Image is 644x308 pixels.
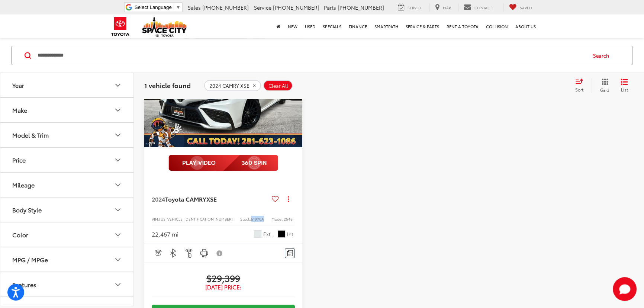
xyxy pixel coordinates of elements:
[184,248,194,258] img: Remote Start
[12,281,36,288] div: Features
[575,86,583,93] span: Sort
[263,231,272,238] span: Ext.
[287,250,293,256] img: Comments
[503,3,538,12] a: My Saved Vehicles
[429,3,457,12] a: Map
[113,230,122,239] div: Color
[0,223,134,247] button: ColorColor
[113,131,122,139] div: Model & Trim
[113,255,122,264] div: MPG / MPGe
[12,182,35,189] div: Mileage
[284,15,301,38] a: New
[113,280,122,289] div: Features
[168,155,278,171] img: full motion video
[443,15,482,38] a: Rent a Toyota
[37,46,586,64] input: Search by Make, Model, or Keyword
[392,3,428,12] a: Service
[113,205,122,214] div: Body Style
[12,107,27,114] div: Make
[586,46,620,65] button: Search
[152,283,295,291] span: [DATE] Price:
[474,5,492,10] span: Contact
[482,15,512,38] a: Collision
[592,78,615,93] button: Grid View
[273,15,284,38] a: Home
[458,3,498,12] a: Contact
[174,4,174,10] span: ​
[268,83,288,89] span: Clear All
[142,16,187,37] img: Space City Toyota
[520,5,532,10] span: Saved
[0,123,134,147] button: Model & TrimModel & Trim
[144,81,191,90] span: 1 vehicle found
[0,198,134,222] button: Body StyleBody Style
[12,206,42,214] div: Body Style
[12,132,49,139] div: Model & Trim
[152,216,159,222] span: VIN:
[443,5,451,10] span: Map
[12,231,28,238] div: Color
[135,4,181,10] a: Select Language​
[408,5,422,10] span: Service
[152,272,295,283] span: $29,399
[165,195,206,203] span: Toyota CAMRY
[113,81,122,90] div: Year
[287,231,295,238] span: Int.
[271,216,284,222] span: Model:
[209,83,249,89] span: 2024 CAMRY XSE
[254,4,271,11] span: Service
[371,15,402,38] a: SmartPath
[213,246,226,261] button: View Disclaimer
[402,15,443,38] a: Service & Parts
[338,4,384,11] span: [PHONE_NUMBER]
[512,15,540,38] a: About Us
[0,148,134,172] button: PricePrice
[273,4,319,11] span: [PHONE_NUMBER]
[12,82,24,89] div: Year
[345,15,371,38] a: Finance
[0,73,134,97] button: YearYear
[254,230,261,238] span: Wind Chill Pearl
[284,216,293,222] span: 2548
[285,248,295,258] button: Comments
[204,80,261,91] button: remove 2024%20CAMRY%20XSE
[159,216,233,222] span: [US_VEHICLE_IDENTIFICATION_NUMBER]
[206,195,217,203] span: XSE
[169,248,178,258] img: Bluetooth®
[12,157,26,164] div: Price
[251,216,264,222] span: 51970A
[324,4,336,11] span: Parts
[113,180,122,189] div: Mileage
[113,106,122,115] div: Make
[0,273,134,297] button: FeaturesFeatures
[152,195,165,203] span: 2024
[301,15,319,38] a: Used
[202,4,249,11] span: [PHONE_NUMBER]
[0,98,134,122] button: MakeMake
[319,15,345,38] a: Specials
[282,192,295,205] button: Actions
[613,277,637,301] button: Toggle Chat Window
[12,256,48,263] div: MPG / MPGe
[113,155,122,164] div: Price
[621,86,628,93] span: List
[153,248,162,258] img: Adaptive Cruise Control
[0,173,134,197] button: MileageMileage
[263,80,293,91] button: Clear All
[278,230,285,238] span: Circuit Red With Black W/
[615,78,634,93] button: List View
[152,195,269,203] a: 2024Toyota CAMRYXSE
[240,216,251,222] span: Stock:
[571,78,592,93] button: Select sort value
[106,15,134,39] img: Toyota
[200,248,209,258] img: Android Auto
[613,277,637,301] svg: Start Chat
[0,248,134,272] button: MPG / MPGeMPG / MPGe
[288,196,289,202] span: dropdown dots
[152,230,178,238] div: 22,467 mi
[188,4,201,11] span: Sales
[600,87,609,93] span: Grid
[176,4,181,10] span: ▼
[135,4,172,10] span: Select Language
